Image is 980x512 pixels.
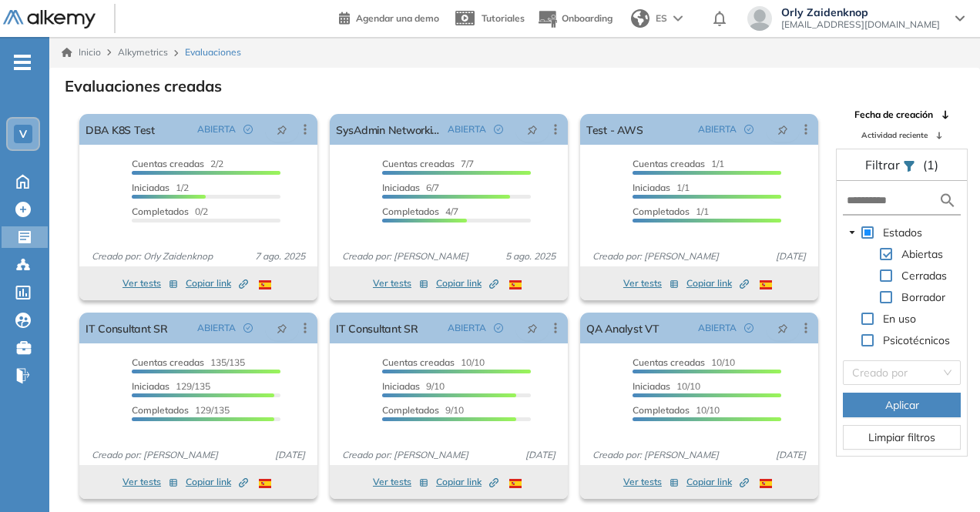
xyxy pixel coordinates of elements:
[777,322,788,334] span: pushpin
[86,249,219,263] span: Creado por: Orly Zaidenknop
[336,249,475,263] span: Creado por: [PERSON_NAME]
[766,117,800,142] button: pushpin
[185,45,241,59] span: Evaluaciones
[843,393,961,417] button: Aplicar
[382,182,439,193] span: 6/7
[623,274,679,293] button: Ver tests
[132,182,169,193] span: Iniciadas
[65,77,222,95] h3: Evaluaciones creadas
[19,128,27,140] span: V
[197,321,236,335] span: ABIERTA
[82,87,162,109] div: DBA K8S Test
[781,6,940,18] span: Orly Zaidenknop
[633,404,690,416] span: Completados
[686,274,749,293] button: Copiar link
[633,158,724,169] span: 1/1
[197,122,236,136] span: ABIERTA
[373,473,428,491] button: Ver tests
[118,46,168,58] span: Alkymetrics
[382,404,464,416] span: 9/10
[186,475,248,489] span: Copiar link
[186,276,248,290] span: Copiar link
[86,313,168,343] a: IT Consultant SR
[744,125,753,134] span: check-circle
[633,380,700,392] span: 10/10
[623,473,679,491] button: Ver tests
[356,12,439,24] span: Agendar una demo
[382,356,455,368] span: Cuentas creadas
[938,191,957,210] img: search icon
[698,122,737,136] span: ABIERTA
[883,226,922,239] span: Estados
[277,123,287,136] span: pushpin
[633,356,735,368] span: 10/10
[527,322,538,334] span: pushpin
[132,206,189,217] span: Completados
[631,9,649,28] img: world
[382,380,420,392] span: Iniciadas
[265,117,299,142] button: pushpin
[880,310,919,328] span: En uso
[132,404,189,416] span: Completados
[898,245,946,263] span: Abiertas
[482,12,525,24] span: Tutoriales
[382,380,445,392] span: 9/10
[494,323,503,333] span: check-circle
[382,356,485,368] span: 10/10
[373,274,428,293] button: Ver tests
[3,10,96,29] img: Logo
[898,266,950,285] span: Cerradas
[382,182,420,193] span: Iniciadas
[586,448,725,462] span: Creado por: [PERSON_NAME]
[132,404,230,416] span: 129/135
[633,158,705,169] span: Cuentas creadas
[923,156,938,174] span: (1)
[259,479,271,488] img: ESP
[494,125,503,134] span: check-circle
[848,229,856,236] span: caret-down
[382,158,455,169] span: Cuentas creadas
[123,274,178,293] button: Ver tests
[509,280,522,289] img: ESP
[499,249,562,263] span: 5 ago. 2025
[880,223,925,242] span: Estados
[868,429,935,446] span: Limpiar filtros
[843,425,961,450] button: Limpiar filtros
[760,479,772,488] img: ESP
[132,158,223,169] span: 2/2
[269,448,311,462] span: [DATE]
[656,12,667,25] span: ES
[509,479,522,488] img: ESP
[382,158,474,169] span: 7/7
[766,316,800,340] button: pushpin
[515,316,549,340] button: pushpin
[132,206,208,217] span: 0/2
[132,356,245,368] span: 135/135
[633,182,670,193] span: Iniciadas
[186,274,248,293] button: Copiar link
[854,108,933,122] span: Fecha de creación
[686,276,749,290] span: Copiar link
[86,448,224,462] span: Creado por: [PERSON_NAME]
[686,473,749,491] button: Copiar link
[633,206,690,217] span: Completados
[865,157,903,172] span: Filtrar
[781,18,940,31] span: [EMAIL_ADDRESS][DOMAIN_NAME]
[243,323,253,333] span: check-circle
[259,280,271,289] img: ESP
[515,117,549,142] button: pushpin
[537,2,612,35] button: Onboarding
[633,404,720,416] span: 10/10
[336,114,441,145] a: SysAdmin Networking
[633,380,670,392] span: Iniciadas
[760,280,772,289] img: ESP
[336,448,475,462] span: Creado por: [PERSON_NAME]
[436,276,498,290] span: Copiar link
[673,15,683,22] img: arrow
[901,290,945,304] span: Borrador
[880,331,953,350] span: Psicotécnicos
[382,206,458,217] span: 4/7
[86,114,155,145] a: DBA K8S Test
[436,473,498,491] button: Copiar link
[132,380,169,392] span: Iniciadas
